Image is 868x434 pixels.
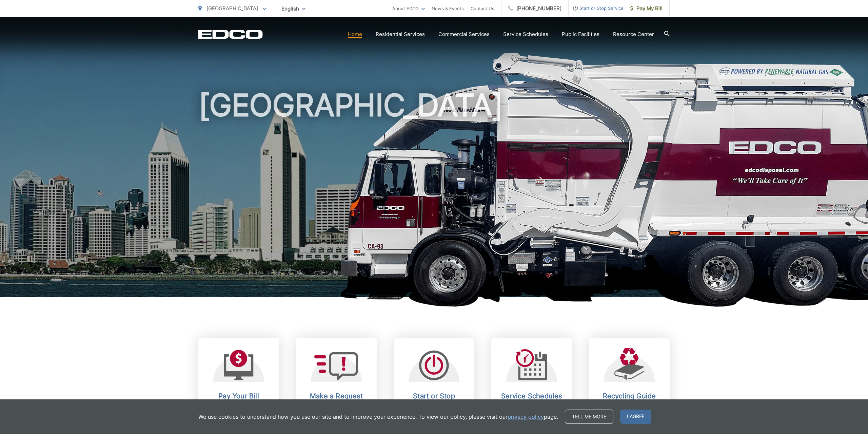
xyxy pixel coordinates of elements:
[596,392,663,400] h2: Recycling Guide
[498,392,565,400] h2: Service Schedules
[400,392,468,408] h2: Start or Stop Service
[205,392,272,400] h2: Pay Your Bill
[198,413,558,421] p: We use cookies to understand how you use our site and to improve your experience. To view our pol...
[620,410,651,424] span: I agree
[565,410,613,424] a: Tell me more
[503,30,548,38] a: Service Schedules
[206,5,258,12] span: [GEOGRAPHIC_DATA]
[276,3,311,15] span: English
[392,4,425,13] a: About EDCO
[630,4,663,13] span: Pay My Bill
[198,30,263,39] a: EDCD logo. Return to the homepage.
[438,30,490,38] a: Commercial Services
[198,88,670,303] h1: [GEOGRAPHIC_DATA]
[303,392,370,400] h2: Make a Request
[432,4,464,13] a: News & Events
[376,30,425,38] a: Residential Services
[613,30,654,38] a: Resource Center
[348,30,362,38] a: Home
[471,4,494,13] a: Contact Us
[508,413,544,421] a: privacy policy
[562,30,599,38] a: Public Facilities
